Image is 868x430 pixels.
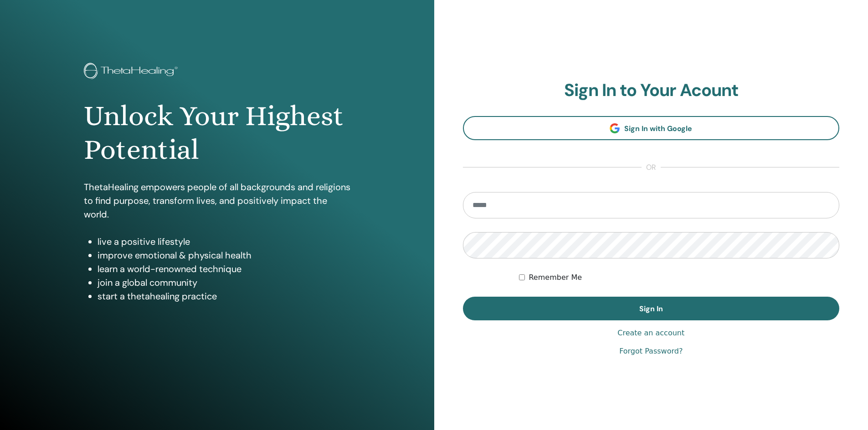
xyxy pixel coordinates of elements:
[98,289,350,303] li: start a thetahealing practice
[617,328,684,339] a: Create an account
[642,162,661,173] span: or
[98,276,350,289] li: join a global community
[84,99,350,167] h1: Unlock Your Highest Potential
[463,116,840,140] a: Sign In with Google
[98,262,350,276] li: learn a world-renowned technique
[98,235,350,248] li: live a positive lifestyle
[624,124,692,133] span: Sign In with Google
[519,272,839,283] div: Keep me authenticated indefinitely or until I manually logout
[98,248,350,262] li: improve emotional & physical health
[84,180,350,221] p: ThetaHealing empowers people of all backgrounds and religions to find purpose, transform lives, a...
[463,297,840,320] button: Sign In
[463,80,840,101] h2: Sign In to Your Acount
[619,346,683,357] a: Forgot Password?
[639,304,663,314] span: Sign In
[529,272,582,283] label: Remember Me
